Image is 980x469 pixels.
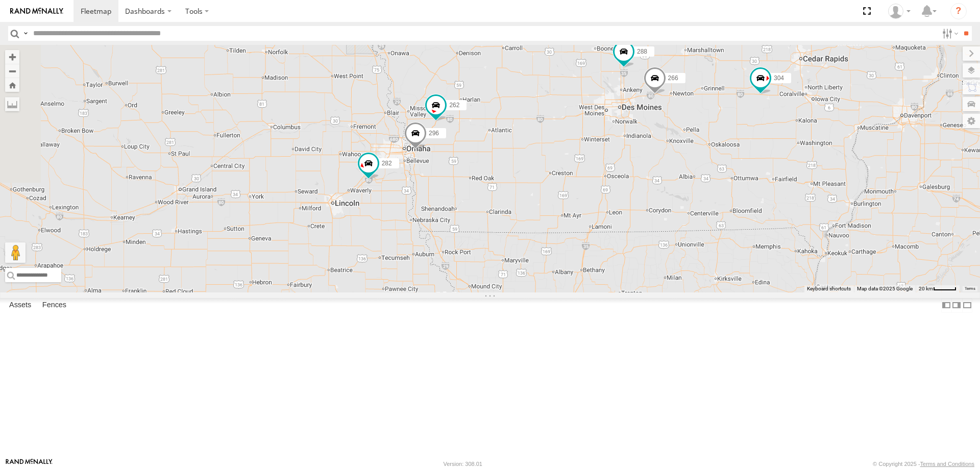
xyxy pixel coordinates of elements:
[6,459,53,469] a: Visit our Website
[668,75,678,82] span: 266
[5,50,19,64] button: Zoom in
[382,160,392,167] span: 282
[5,97,19,111] label: Measure
[21,26,30,41] label: Search Query
[951,298,962,313] label: Dock Summary Table to the Right
[962,298,972,313] label: Hide Summary Table
[965,287,975,291] a: Terms (opens in new tab)
[5,78,19,92] button: Zoom Home
[963,114,980,128] label: Map Settings
[873,461,974,467] div: © Copyright 2025 -
[637,48,647,55] span: 288
[919,286,933,291] span: 20 km
[807,285,851,292] button: Keyboard shortcuts
[774,75,784,82] span: 304
[5,64,19,78] button: Zoom out
[916,285,960,292] button: Map Scale: 20 km per 42 pixels
[938,26,960,41] label: Search Filter Options
[429,130,439,137] span: 296
[449,102,459,109] span: 262
[885,4,914,19] div: Steve Basgall
[941,298,951,313] label: Dock Summary Table to the Left
[4,298,36,312] label: Assets
[37,298,71,312] label: Fences
[444,461,482,467] div: Version: 308.01
[5,242,26,263] button: Drag Pegman onto the map to open Street View
[857,286,913,291] span: Map data ©2025 Google
[950,3,967,19] i: ?
[920,461,974,467] a: Terms and Conditions
[10,8,63,15] img: rand-logo.svg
